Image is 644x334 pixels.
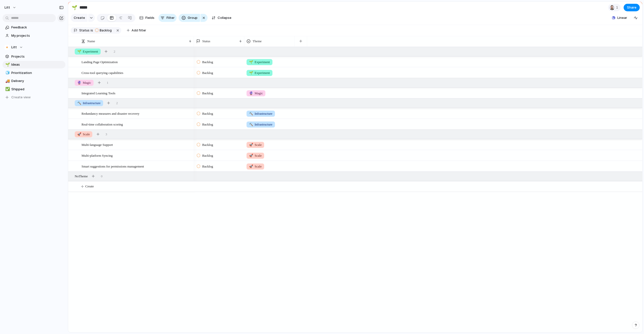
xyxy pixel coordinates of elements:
[202,70,213,75] span: Backlog
[179,14,200,22] button: Group
[249,142,262,147] span: Scale
[94,28,115,33] button: Backlog
[188,15,197,20] span: Group
[5,78,9,84] div: 🚚
[3,44,65,51] button: Litt
[77,50,81,53] span: 🌱
[101,174,103,179] span: 0
[82,70,123,75] span: Cross-tool querying capabilities
[249,154,253,157] span: 🚀
[87,39,95,44] span: Name
[3,94,65,101] button: Create view
[2,4,19,12] button: Litt
[82,90,115,96] span: Integrated Learning Tools
[137,14,156,22] button: Fields
[158,14,177,22] button: Filter
[249,153,262,158] span: Scale
[3,69,65,77] a: 🧊Prioritization
[5,86,9,92] div: ✅
[249,111,272,116] span: Infrastructure
[11,95,31,100] span: Create view
[617,15,627,20] span: Linear
[82,121,123,127] span: Real-time collaboration scoring
[202,91,213,96] span: Backlog
[11,70,64,75] span: Prioritization
[249,122,253,126] span: 🔨
[114,49,115,54] span: 2
[249,71,253,75] span: 🌱
[82,142,113,147] span: Multi-language Support
[167,15,175,20] span: Filter
[11,33,64,38] span: My projects
[82,163,144,169] span: Smart suggestions for permissions management
[3,61,65,68] a: 🌱Ideas
[77,101,81,105] span: 🔨
[249,91,253,95] span: 🔮
[249,70,270,75] span: Experiment
[5,78,10,83] button: 🚚
[202,60,213,65] span: Backlog
[11,87,64,92] span: Shipped
[3,53,65,60] a: Projects
[202,122,213,127] span: Backlog
[11,78,64,83] span: Delivery
[610,14,629,22] button: Linear
[249,122,272,127] span: Infrastructure
[11,45,17,50] span: Litt
[72,4,77,11] div: 🌱
[85,184,94,189] span: Create
[627,5,636,10] span: Share
[11,54,64,59] span: Projects
[77,49,98,54] span: Experiment
[77,132,90,137] span: Scale
[77,80,91,85] span: Magic
[71,14,88,22] button: Create
[70,4,78,12] button: 🌱
[82,110,139,116] span: Redundancy measures and disaster recovery
[253,39,262,44] span: Theme
[210,14,233,22] button: Collapse
[3,86,65,93] a: ✅Shipped
[624,4,640,11] button: Share
[75,174,88,179] span: No Theme
[5,5,10,10] span: Litt
[249,164,253,168] span: 🚀
[3,77,65,85] a: 🚚Delivery
[3,32,65,39] a: My projects
[11,25,64,30] span: Feedback
[202,39,210,44] span: Status
[132,28,146,33] span: Add filter
[116,101,118,106] span: 2
[11,62,64,67] span: Ideas
[202,153,213,158] span: Backlog
[105,132,107,137] span: 3
[79,28,90,33] span: Status
[90,28,94,33] button: is
[124,27,149,34] button: Add filter
[5,70,10,75] button: 🧊
[249,91,263,96] span: Magic
[5,62,10,67] button: 🌱
[91,28,93,33] span: is
[202,142,213,147] span: Backlog
[249,112,253,115] span: 🔨
[100,28,112,33] span: Backlog
[202,164,213,169] span: Backlog
[82,152,113,158] span: Multi-platform Syncing
[249,60,270,65] span: Experiment
[3,24,65,31] a: Feedback
[107,80,108,85] span: 1
[77,81,81,85] span: 🔮
[249,143,253,147] span: 🚀
[74,15,85,20] span: Create
[145,15,154,20] span: Fields
[5,87,10,92] button: ✅
[249,164,262,169] span: Scale
[218,15,231,20] span: Collapse
[77,132,81,136] span: 🚀
[82,59,118,65] span: Landing Page Optimization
